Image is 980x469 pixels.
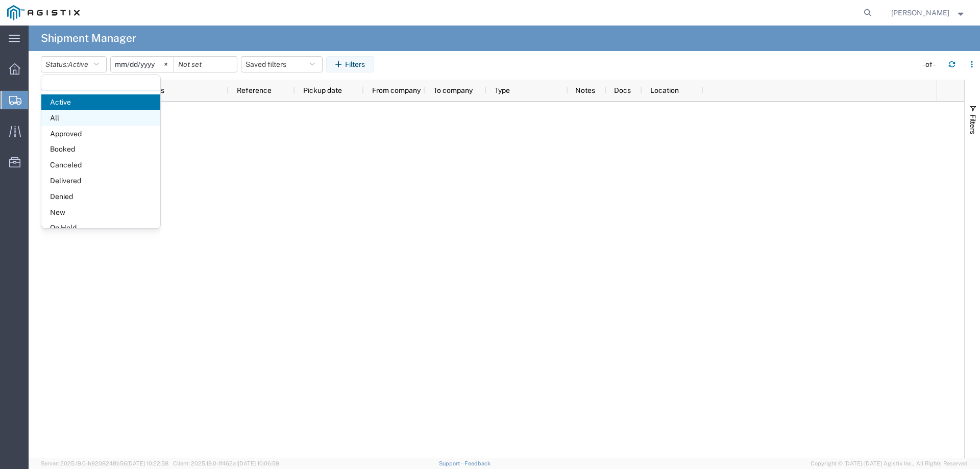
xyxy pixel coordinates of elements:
[237,86,272,94] span: Reference
[41,110,160,126] span: All
[41,173,160,189] span: Delivered
[969,114,977,134] span: Filters
[439,460,464,466] a: Support
[127,460,168,466] span: [DATE] 10:22:58
[41,126,160,142] span: Approved
[41,189,160,205] span: Denied
[41,141,160,157] span: Booked
[326,56,374,72] button: Filters
[891,7,949,18] span: Lauren Smith
[372,86,421,94] span: From company
[41,220,160,236] span: On Hold
[7,5,80,20] img: logo
[811,459,968,468] span: Copyright © [DATE]-[DATE] Agistix Inc., All Rights Reserved
[111,57,174,72] input: Not set
[241,56,323,72] button: Saved filters
[922,59,940,70] div: - of -
[41,94,160,110] span: Active
[41,26,136,51] h4: Shipment Manager
[173,460,279,466] span: Client: 2025.19.0-1f462a1
[464,460,491,466] a: Feedback
[174,57,237,72] input: Not set
[41,460,168,466] span: Server: 2025.19.0-b9208248b56
[41,205,160,220] span: New
[433,86,473,94] span: To company
[303,86,342,94] span: Pickup date
[41,56,107,72] button: Status:Active
[650,86,679,94] span: Location
[614,86,631,94] span: Docs
[495,86,510,94] span: Type
[891,7,966,19] button: [PERSON_NAME]
[41,157,160,173] span: Canceled
[238,460,279,466] span: [DATE] 10:06:59
[68,60,88,68] span: Active
[575,86,595,94] span: Notes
